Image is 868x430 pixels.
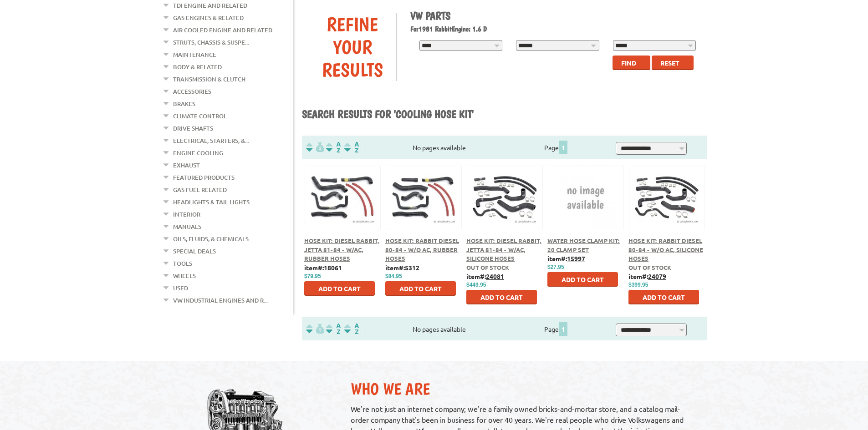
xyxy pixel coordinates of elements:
[324,263,342,272] u: 18061
[173,184,227,196] a: Gas Fuel Related
[173,98,195,110] a: Brakes
[173,122,213,134] a: Drive Shafts
[304,273,321,279] span: $79.95
[173,24,272,36] a: Air Cooled Engine and Related
[351,379,698,399] h2: Who We Are
[613,56,650,70] button: Find
[559,141,567,154] span: 1
[513,140,600,155] div: Page
[466,237,541,262] a: Hose Kit: Diesel Rabbit, Jetta 81-84 - w/AC, Silicone Hoses
[660,59,679,67] span: Reset
[173,73,245,85] a: Transmission & Clutch
[302,107,707,122] h1: Search results for 'cooling hose kit'
[173,61,222,73] a: Body & Related
[399,284,442,293] span: Add to Cart
[628,272,666,280] b: item#:
[410,25,701,33] h2: 1981 Rabbit
[366,324,513,334] div: No pages available
[173,233,249,245] a: Oils, Fluids, & Chemicals
[342,142,361,152] img: Sort by Sales Rank
[466,282,486,288] span: $449.95
[410,9,701,22] h1: VW Parts
[652,56,694,70] button: Reset
[628,263,671,271] span: Out of stock
[648,272,666,280] u: 24079
[173,110,227,122] a: Climate Control
[304,237,379,262] a: Hose Kit: Diesel Rabbit, Jetta 81-84 - w/AC, Rubber Hoses
[324,142,342,152] img: Sort by Headline
[173,159,200,171] a: Exhaust
[173,258,192,269] a: Tools
[309,13,396,81] div: Refine Your Results
[173,221,201,233] a: Manuals
[452,25,487,33] span: Engine: 1.6 D
[628,282,648,288] span: $399.95
[173,49,216,61] a: Maintenance
[486,272,504,280] u: 24081
[173,36,249,48] a: Struts, Chassis & Suspe...
[342,324,361,334] img: Sort by Sales Rank
[304,263,342,272] b: item#:
[547,272,618,287] button: Add to Cart
[173,294,268,306] a: VW Industrial Engines and R...
[173,86,211,97] a: Accessories
[405,263,419,272] u: 5312
[306,142,324,152] img: filterpricelow.svg
[466,272,504,280] b: item#:
[513,321,600,336] div: Page
[385,263,419,272] b: item#:
[559,322,567,336] span: 1
[628,290,699,304] button: Add to Cart
[173,196,250,208] a: Headlights & Tail Lights
[466,263,509,271] span: Out of stock
[385,237,459,262] a: Hose Kit: Rabbit Diesel 80-84 - w/o AC, Rubber Hoses
[410,25,419,33] span: For
[385,273,402,279] span: $84.95
[173,147,223,159] a: Engine Cooling
[643,293,685,301] span: Add to Cart
[173,135,249,147] a: Electrical, Starters, &...
[628,237,703,262] a: Hose Kit: Rabbit Diesel 80-84 - w/o AC, Silicone Hoses
[173,245,216,257] a: Special Deals
[173,12,244,24] a: Gas Engines & Related
[173,282,188,294] a: Used
[173,172,235,183] a: Featured Products
[480,293,523,301] span: Add to Cart
[547,264,564,270] span: $27.95
[318,284,361,293] span: Add to Cart
[385,281,456,296] button: Add to Cart
[366,143,513,152] div: No pages available
[621,59,636,67] span: Find
[562,275,604,283] span: Add to Cart
[567,254,585,263] u: 15997
[306,324,324,334] img: filterpricelow.svg
[466,290,537,304] button: Add to Cart
[547,237,620,253] a: Water Hose Clamp Kit: 20 Clamp Set
[304,281,375,296] button: Add to Cart
[173,208,200,220] a: Interior
[173,270,196,282] a: Wheels
[547,254,585,263] b: item#:
[324,324,342,334] img: Sort by Headline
